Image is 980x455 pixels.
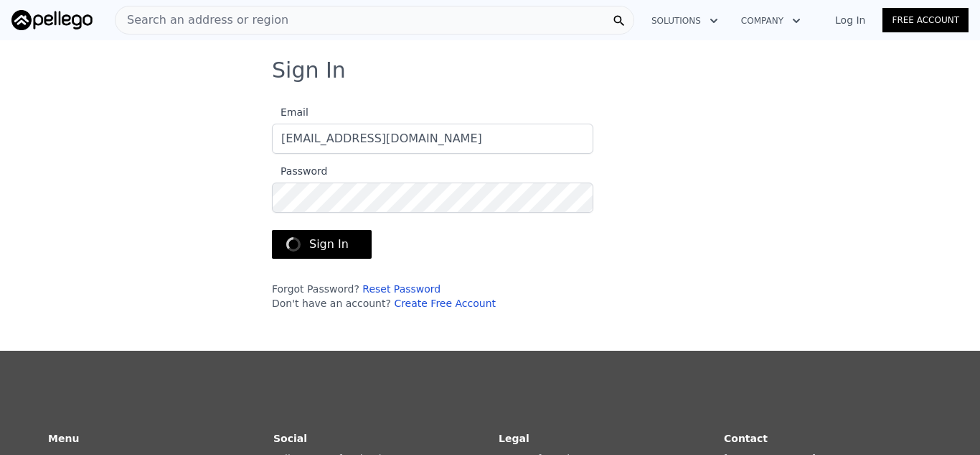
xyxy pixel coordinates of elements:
[272,282,593,311] div: Forgot Password? Don't have an account?
[882,8,969,32] a: Free Account
[499,433,529,444] strong: Legal
[272,58,708,83] h3: Sign In
[272,106,308,118] span: Email
[11,10,93,30] img: Pellego
[730,8,812,34] button: Company
[272,230,372,259] button: Sign In
[394,298,496,309] a: Create Free Account
[362,283,440,295] a: Reset Password
[48,433,79,444] strong: Menu
[273,433,307,444] strong: Social
[116,12,288,29] span: Search an address or region
[272,165,327,177] span: Password
[272,124,593,154] input: Email
[818,13,882,27] a: Log In
[640,8,730,34] button: Solutions
[724,433,768,444] strong: Contact
[272,183,593,213] input: Password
